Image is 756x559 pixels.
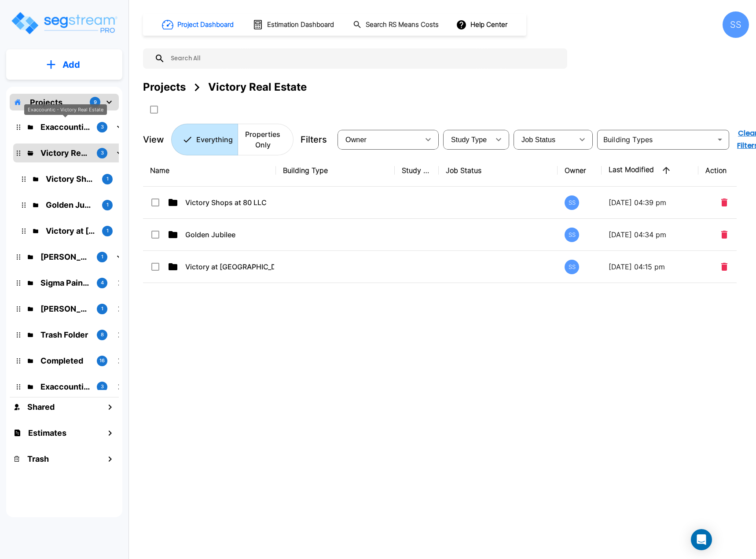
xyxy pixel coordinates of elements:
[99,357,105,364] p: 16
[196,134,233,145] p: Everything
[24,104,107,115] div: Exaccountic - Victory Real Estate
[106,227,109,235] p: 1
[165,48,563,69] input: Search All
[40,329,90,341] p: Trash Folder
[106,201,109,209] p: 1
[46,199,95,211] p: Golden Jubilee
[349,16,444,33] button: Search RS Means Costs
[171,124,238,155] button: Everything
[339,127,419,152] div: Select
[249,15,339,34] button: Estimation Dashboard
[600,133,712,146] input: Building Types
[40,381,90,393] p: Exaccountic Test Folder
[602,154,698,187] th: Last Modified
[143,133,164,146] p: View
[6,52,122,77] button: Add
[445,127,490,152] div: Select
[718,226,731,243] button: Delete
[171,124,294,155] div: Platform
[101,305,103,313] p: 1
[40,251,90,263] p: Atkinson Candy
[158,15,239,34] button: Project Dashboard
[691,529,712,550] div: Open Intercom Messenger
[238,124,294,155] button: Properties Only
[395,154,439,187] th: Study Type
[208,79,307,95] div: Victory Real Estate
[40,277,90,289] p: Sigma Pain Clinic
[28,427,66,439] h1: Estimates
[101,123,104,131] p: 3
[177,20,234,30] h1: Project Dashboard
[101,383,104,390] p: 3
[27,453,49,465] h1: Trash
[698,154,756,187] th: Action
[565,195,579,210] div: SS
[558,154,602,187] th: Owner
[143,79,186,95] div: Projects
[62,58,80,71] p: Add
[46,225,95,237] p: Victory at Forney
[521,136,555,143] span: Job Status
[46,173,95,185] p: Victory Shops at 80 LLC
[27,401,55,413] h1: Shared
[609,197,691,208] p: [DATE] 04:39 pm
[40,355,90,367] p: Completed
[101,331,104,338] p: 8
[714,133,726,146] button: Open
[185,197,274,208] p: Victory Shops at 80 LLC
[718,258,731,276] button: Delete
[185,261,274,272] p: Victory at [GEOGRAPHIC_DATA]
[565,260,579,274] div: SS
[454,16,511,33] button: Help Center
[145,101,163,118] button: SelectAll
[40,121,90,133] p: Exaccountic - Victory Real Estate
[101,279,104,287] p: 4
[101,149,104,157] p: 3
[609,229,691,240] p: [DATE] 04:34 pm
[10,11,118,36] img: Logo
[723,11,749,38] div: SS
[731,258,749,276] button: More-Options
[243,129,283,150] p: Properties Only
[94,99,97,106] p: 9
[439,154,558,187] th: Job Status
[515,127,573,152] div: Select
[731,194,749,211] button: More-Options
[731,226,749,243] button: More-Options
[267,20,334,30] h1: Estimation Dashboard
[565,228,579,242] div: SS
[451,136,487,143] span: Study Type
[276,154,395,187] th: Building Type
[366,20,439,30] h1: Search RS Means Costs
[718,194,731,211] button: Delete
[301,133,327,146] p: Filters
[101,253,103,261] p: 1
[40,147,90,159] p: Victory Real Estate
[185,229,274,240] p: Golden Jubilee
[40,303,90,315] p: McLane Rental Properties
[345,136,367,143] span: Owner
[30,96,62,108] p: Projects
[143,154,276,187] th: Name
[609,261,691,272] p: [DATE] 04:15 pm
[106,175,109,183] p: 1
